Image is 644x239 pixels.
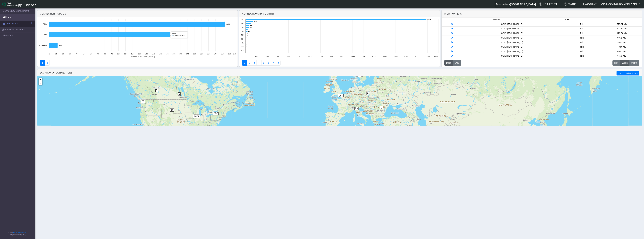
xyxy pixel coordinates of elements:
[462,32,562,35] div: ICCID: [TECHNICAL_ID]
[564,3,576,6] span: Status
[620,60,629,66] button: Week
[43,23,47,25] text: Total
[145,53,148,55] text: 14k
[629,60,639,66] button: Month
[245,55,246,58] text: 0
[614,61,618,65] span: Day
[394,55,397,58] text: 3500
[200,53,203,55] text: 22k
[266,55,269,58] text: 500
[367,92,370,95] span: 6
[170,108,174,112] span: 34
[39,44,47,46] text: In Session
[434,55,438,58] text: 4500
[563,1,582,7] a: Status
[171,34,175,36] text: 17433
[37,10,238,17] div: Connectivity status
[340,55,344,58] text: 2250
[255,55,258,58] text: 250
[37,69,642,76] div: LOCATION OF CONNECTIONS
[228,53,231,55] text: 26k
[165,53,168,55] text: 17k
[213,112,219,115] span: 832
[13,232,27,233] a: Telit IoT Solutions, Inc.
[351,55,355,58] text: 2500
[361,55,365,58] text: 2750
[247,32,248,34] text: 6
[538,1,563,7] a: Help center
[83,53,85,55] text: 5k
[242,60,437,66] nav: Summary paging
[117,53,120,55] text: 10k
[58,44,62,46] text: 1212
[5,28,25,31] span: Advanced Features
[493,18,500,21] span: Identifier
[6,22,18,25] span: Connections
[247,46,247,48] text: 2
[358,74,361,82] div: 1
[602,50,642,53] div: 66.91 MB
[242,42,244,44] text: IE
[602,32,642,35] div: 116.54 MB
[602,45,642,49] div: 78.55 MB
[90,53,92,55] text: 6k
[159,53,161,55] text: 16k
[276,55,279,58] text: 750
[602,54,642,58] div: 66.71 MB
[207,53,210,55] text: 23k
[462,23,562,26] div: ICCID: [TECHNICAL_ID]
[444,12,462,16] div: High Runners
[329,55,333,58] text: 2000
[562,36,602,40] div: Telit
[444,60,453,66] button: Data
[257,60,261,66] a: Connections By Carrier
[155,89,158,92] span: 7
[39,78,42,81] a: Zoom in
[462,54,562,58] div: ICCID: [TECHNICAL_ID]
[247,40,248,42] text: 4
[49,53,50,55] text: 0
[247,60,252,66] a: Carrier
[241,26,244,28] text: CN
[241,19,244,21] text: US
[261,60,266,66] a: Usage by Carrier
[276,60,281,66] a: Not Connected for 30 days
[462,36,562,40] div: ICCID: [TECHNICAL_ID]
[496,1,536,7] a: Your current platform instance
[582,1,598,6] button: FELLOWES
[193,115,200,118] span: 2072
[297,55,301,58] text: 1250
[453,60,461,66] button: SMS
[226,23,230,25] text: 25378
[354,107,359,110] span: 53
[104,53,106,55] text: 8k
[248,30,250,32] text: 47
[178,92,181,96] span: 5
[40,60,45,66] a: Connectivity status
[76,53,78,55] text: 4k
[131,53,134,55] text: 12k
[602,27,642,30] div: 122.52 MB
[241,49,244,51] text: PS
[602,36,642,40] div: 99.72 MB
[598,1,642,6] button: [EMAIL_ADDRESS][DOMAIN_NAME]
[45,60,50,66] a: Deployment status
[415,55,419,58] text: 4000
[602,41,642,44] div: 93.09 MB
[241,38,244,40] text: CO
[562,41,602,44] div: Telit
[286,55,290,58] text: 1000
[233,53,236,55] text: 27k
[250,25,252,26] text: 88
[55,53,57,55] text: 1k
[462,27,562,30] div: ICCID: [TECHNICAL_ID]
[266,60,271,66] a: 14 Days Trend
[562,54,602,58] div: Telit
[564,3,567,6] img: status.svg
[426,55,430,58] text: 4250
[372,55,376,58] text: 3000
[462,50,562,53] div: ICCID: [TECHNICAL_ID]
[247,34,248,36] text: 5
[2,2,14,6] img: logo-telit-cinterion-gw-new.png
[427,19,431,21] text: 4227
